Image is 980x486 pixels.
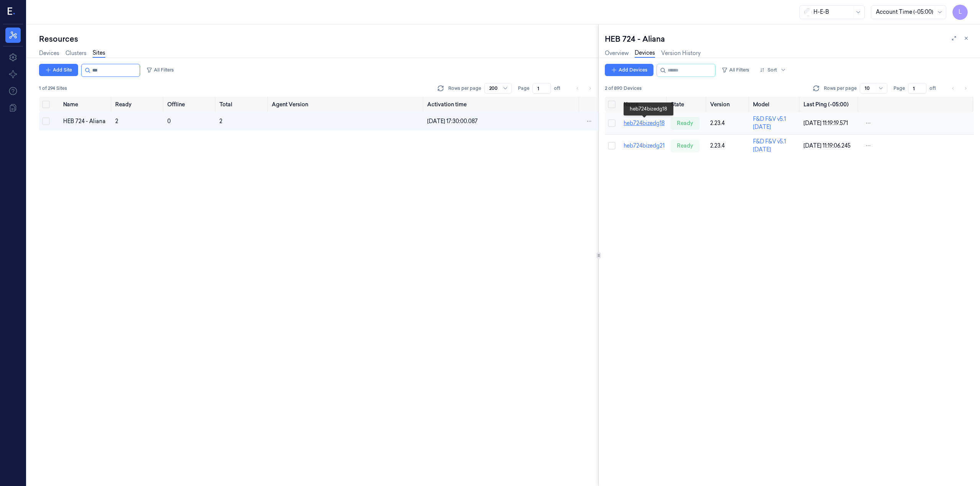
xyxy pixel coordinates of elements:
th: Offline [164,97,216,112]
nav: pagination [572,83,595,94]
a: Sites [93,49,105,58]
th: Name [60,97,112,112]
th: Activation time [424,97,580,112]
span: 2 [219,118,222,125]
th: Total [216,97,268,112]
div: [DATE] 11:19:06.245 [804,142,856,150]
nav: pagination [948,83,971,94]
div: ready [671,117,699,129]
button: L [952,5,968,20]
a: Clusters [65,49,87,57]
span: [DATE] 17:30:00.087 [427,118,478,125]
span: Page [893,85,905,92]
button: Add Devices [605,64,653,76]
div: HEB 724 - Aliana [63,117,109,125]
a: Devices [635,49,655,58]
a: Devices [39,49,59,57]
div: HEB 724 - Aliana [605,34,665,44]
button: Add Site [39,64,78,76]
div: F&D F&V v5.1 [DATE] [753,138,797,154]
span: of 1 [929,85,942,92]
th: Ready [112,97,164,112]
p: Rows per page [448,85,481,92]
div: 2.23.4 [710,119,747,127]
th: Agent Version [269,97,425,112]
div: Resources [39,34,598,44]
span: of 1 [554,85,566,92]
th: Model [750,97,800,112]
a: Version History [661,49,701,57]
button: All Filters [143,64,177,76]
span: 2 [115,118,118,125]
div: ready [671,140,699,152]
a: heb724bizedg18 [624,120,665,127]
th: Last Ping (-05:00) [800,97,859,112]
button: Select all [42,101,50,108]
th: State [668,97,707,112]
a: Overview [605,49,629,57]
span: 0 [167,118,171,125]
button: Select row [608,142,616,150]
th: Name [621,97,668,112]
button: All Filters [719,64,752,76]
span: 2 of 890 Devices [605,85,642,92]
span: 1 of 294 Sites [39,85,67,92]
p: Rows per page [824,85,857,92]
a: heb724bizedg21 [624,142,665,149]
th: Version [707,97,750,112]
div: [DATE] 11:19:19.571 [804,119,856,127]
span: Page [518,85,529,92]
button: Select row [42,117,50,125]
div: 2.23.4 [710,142,747,150]
button: Select row [608,119,616,127]
button: Select all [608,101,616,108]
div: F&D F&V v5.1 [DATE] [753,115,797,131]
